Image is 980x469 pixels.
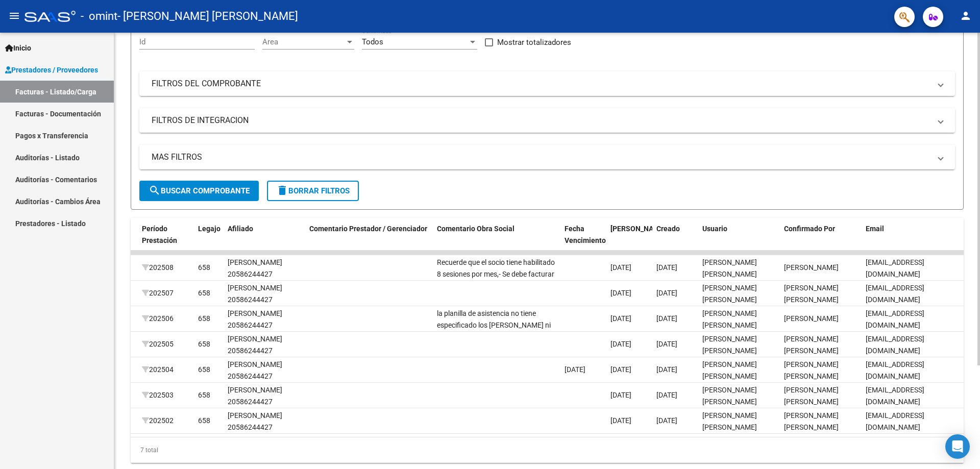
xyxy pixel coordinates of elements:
[198,338,210,350] div: 658
[138,218,194,263] datatable-header-cell: Período Prestación
[610,314,631,323] span: [DATE]
[437,309,551,352] span: la planilla de asistencia no tiene especificado los [PERSON_NAME] ni horarios, por favor completa...
[866,411,924,431] span: [EMAIL_ADDRESS][DOMAIN_NAME]
[142,416,174,425] span: 202502
[784,335,839,355] span: [PERSON_NAME] [PERSON_NAME]
[784,360,839,380] span: [PERSON_NAME] [PERSON_NAME]
[702,284,757,304] span: [PERSON_NAME] [PERSON_NAME]
[228,333,301,357] div: [PERSON_NAME] 20586244427
[228,359,301,382] div: [PERSON_NAME] 20586244427
[606,218,652,263] datatable-header-cell: Fecha Confimado
[142,314,174,323] span: 202506
[8,10,20,22] mat-icon: menu
[305,218,433,263] datatable-header-cell: Comentario Prestador / Gerenciador
[610,365,631,374] span: [DATE]
[656,263,677,271] span: [DATE]
[866,335,924,355] span: [EMAIL_ADDRESS][DOMAIN_NAME]
[866,258,924,278] span: [EMAIL_ADDRESS][DOMAIN_NAME]
[780,218,862,263] datatable-header-cell: Confirmado Por
[437,258,555,290] span: Recuerde que el socio tiene habilitado 8 sesiones por mes,- Se debe facturar lo habilitado-
[139,71,955,96] mat-expansion-panel-header: FILTROS DEL COMPROBANTE
[610,391,631,399] span: [DATE]
[228,282,301,306] div: [PERSON_NAME] 20586244427
[784,314,839,323] span: [PERSON_NAME]
[702,386,757,406] span: [PERSON_NAME] [PERSON_NAME]
[131,437,964,463] div: 7 total
[152,78,930,89] mat-panel-title: FILTROS DEL COMPROBANTE
[198,415,210,427] div: 658
[198,313,210,325] div: 658
[362,37,383,46] span: Todos
[139,108,955,133] mat-expansion-panel-header: FILTROS DE INTEGRACION
[267,181,359,201] button: Borrar Filtros
[565,225,606,244] span: Fecha Vencimiento
[784,411,839,431] span: [PERSON_NAME] [PERSON_NAME]
[152,115,930,126] mat-panel-title: FILTROS DE INTEGRACION
[784,225,835,233] span: Confirmado Por
[198,262,210,274] div: 658
[228,225,253,233] span: Afiliado
[142,391,174,399] span: 202503
[702,258,757,278] span: [PERSON_NAME] [PERSON_NAME]
[198,287,210,299] div: 658
[149,186,250,195] span: Buscar Comprobante
[960,10,972,22] mat-icon: person
[198,225,220,233] span: Legajo
[656,340,677,348] span: [DATE]
[228,257,301,280] div: [PERSON_NAME] 20586244427
[656,289,677,297] span: [DATE]
[142,289,174,297] span: 202507
[656,391,677,399] span: [DATE]
[276,186,350,195] span: Borrar Filtros
[610,416,631,425] span: [DATE]
[560,218,606,263] datatable-header-cell: Fecha Vencimiento
[866,225,884,233] span: Email
[866,386,924,406] span: [EMAIL_ADDRESS][DOMAIN_NAME]
[228,308,301,331] div: [PERSON_NAME] 20586244427
[702,411,757,431] span: [PERSON_NAME] [PERSON_NAME]
[866,309,924,329] span: [EMAIL_ADDRESS][DOMAIN_NAME]
[656,225,680,233] span: Creado
[139,181,259,201] button: Buscar Comprobante
[433,218,560,263] datatable-header-cell: Comentario Obra Social
[945,434,970,459] div: Open Intercom Messenger
[149,184,161,196] mat-icon: search
[224,218,305,263] datatable-header-cell: Afiliado
[784,386,839,406] span: [PERSON_NAME] [PERSON_NAME]
[702,309,757,329] span: [PERSON_NAME] [PERSON_NAME]
[5,64,98,76] span: Prestadores / Proveedores
[610,340,631,348] span: [DATE]
[784,263,839,271] span: [PERSON_NAME]
[565,365,585,374] span: [DATE]
[228,384,301,408] div: [PERSON_NAME] 20586244427
[702,335,757,355] span: [PERSON_NAME] [PERSON_NAME]
[117,5,298,28] span: - [PERSON_NAME] [PERSON_NAME]
[610,263,631,271] span: [DATE]
[610,289,631,297] span: [DATE]
[784,284,839,304] span: [PERSON_NAME] [PERSON_NAME]
[139,145,955,169] mat-expansion-panel-header: MAS FILTROS
[228,410,301,433] div: [PERSON_NAME] 20586244427
[866,360,924,380] span: [EMAIL_ADDRESS][DOMAIN_NAME]
[862,218,964,263] datatable-header-cell: Email
[194,218,224,263] datatable-header-cell: Legajo
[702,225,727,233] span: Usuario
[656,416,677,425] span: [DATE]
[142,340,174,348] span: 202505
[702,360,757,380] span: [PERSON_NAME] [PERSON_NAME]
[309,225,427,233] span: Comentario Prestador / Gerenciador
[152,152,930,163] mat-panel-title: MAS FILTROS
[142,225,177,244] span: Período Prestación
[610,225,666,233] span: [PERSON_NAME]
[276,184,288,196] mat-icon: delete
[497,36,571,48] span: Mostrar totalizadores
[652,218,698,263] datatable-header-cell: Creado
[198,389,210,401] div: 658
[142,365,174,374] span: 202504
[81,5,117,28] span: - omint
[142,263,174,271] span: 202508
[656,314,677,323] span: [DATE]
[437,225,514,233] span: Comentario Obra Social
[698,218,780,263] datatable-header-cell: Usuario
[262,37,345,46] span: Area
